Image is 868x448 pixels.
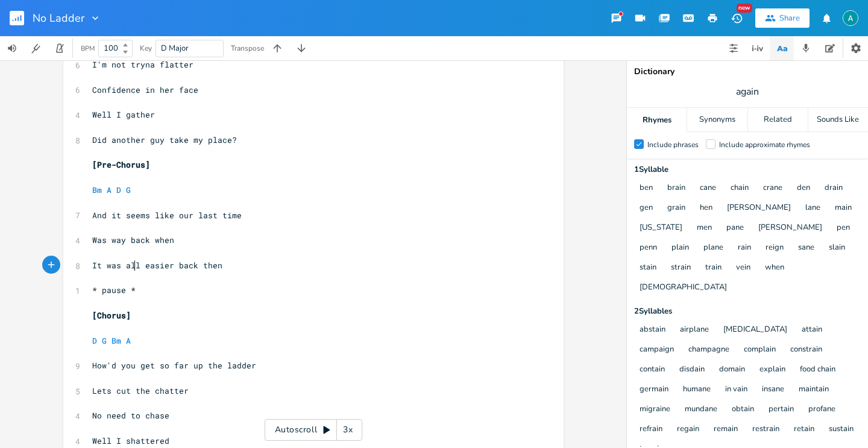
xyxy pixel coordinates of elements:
[634,308,861,315] div: 2 Syllable s
[92,310,131,321] span: [Chorus]
[714,424,738,435] button: remain
[640,203,653,213] button: gen
[843,10,858,26] img: Alex
[725,385,747,395] button: in vain
[829,424,854,435] button: sustain
[640,405,670,415] button: migraine
[92,59,193,70] span: I'm not tryna flatter
[700,183,716,194] button: cane
[671,263,691,273] button: strain
[752,424,779,435] button: restrain
[140,45,152,52] div: Key
[719,141,810,148] div: Include approximate rhymes
[723,325,787,335] button: [MEDICAL_DATA]
[837,223,850,233] button: pen
[116,185,121,195] span: D
[797,183,810,194] button: den
[102,335,107,346] span: G
[685,405,717,415] button: mundane
[762,385,784,395] button: insane
[126,185,131,195] span: G
[732,405,754,415] button: obtain
[126,335,131,346] span: A
[825,183,843,194] button: drain
[763,183,782,194] button: crane
[92,335,97,346] span: D
[640,424,662,435] button: refrain
[634,166,861,174] div: 1 Syllable
[703,243,723,253] button: plane
[92,84,198,95] span: Confidence in her face
[92,410,169,421] span: No need to chase
[640,243,657,253] button: penn
[161,43,189,54] span: D Major
[640,385,668,395] button: germain
[92,185,102,195] span: Bm
[671,243,689,253] button: plain
[731,183,749,194] button: chain
[799,385,829,395] button: maintain
[727,203,791,213] button: [PERSON_NAME]
[92,385,189,396] span: Lets cut the chatter
[640,365,665,375] button: contain
[92,210,242,221] span: And it seems like our last time
[779,13,800,24] div: Share
[667,183,685,194] button: brain
[107,185,112,195] span: A
[640,325,665,335] button: abstain
[737,4,752,13] div: New
[744,345,776,355] button: complain
[33,13,84,24] span: No Ladder
[640,223,682,233] button: [US_STATE]
[808,108,868,132] div: Sounds Like
[769,405,794,415] button: pertain
[736,263,750,273] button: vein
[829,243,845,253] button: slain
[738,243,751,253] button: rain
[680,325,709,335] button: airplane
[759,365,785,375] button: explain
[667,203,685,213] button: grain
[683,385,711,395] button: humane
[634,68,861,76] div: Dictionary
[92,159,150,170] span: [Pre-Chorus]
[726,223,744,233] button: pane
[766,243,784,253] button: reign
[640,345,674,355] button: campaign
[92,435,169,446] span: Well I shattered
[790,345,822,355] button: constrain
[802,325,822,335] button: attain
[725,7,749,29] button: New
[688,345,729,355] button: champagne
[835,203,852,213] button: main
[647,141,699,148] div: Include phrases
[92,235,174,245] span: Was way back when
[92,260,222,271] span: It was all easier back then
[705,263,722,273] button: train
[92,109,155,120] span: Well I gather
[92,360,256,371] span: How'd you get so far up the ladder
[805,203,820,213] button: lane
[265,419,362,441] div: Autoscroll
[112,335,121,346] span: Bm
[640,183,653,194] button: ben
[736,85,759,99] span: again
[640,263,656,273] button: stain
[748,108,808,132] div: Related
[808,405,835,415] button: profane
[640,283,727,293] button: [DEMOGRAPHIC_DATA]
[81,45,95,52] div: BPM
[687,108,747,132] div: Synonyms
[337,419,359,441] div: 3x
[231,45,264,52] div: Transpose
[765,263,784,273] button: when
[755,8,810,28] button: Share
[800,365,835,375] button: food chain
[794,424,814,435] button: retain
[798,243,814,253] button: sane
[627,108,687,132] div: Rhymes
[719,365,745,375] button: domain
[679,365,705,375] button: disdain
[92,134,237,145] span: Did another guy take my place?
[758,223,822,233] button: [PERSON_NAME]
